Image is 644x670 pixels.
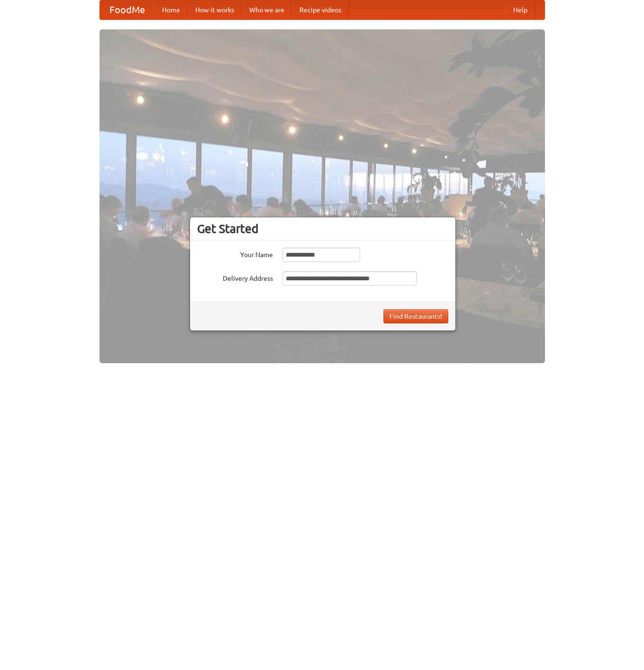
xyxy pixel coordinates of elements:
label: Your Name [197,248,273,259]
a: Who we are [242,0,292,19]
a: FoodMe [100,0,154,19]
a: How it works [188,0,242,19]
label: Delivery Address [197,271,273,283]
a: Home [154,0,188,19]
a: Help [506,0,535,19]
a: Recipe videos [292,0,349,19]
button: Find Restaurants! [383,309,448,323]
h3: Get Started [197,222,448,236]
